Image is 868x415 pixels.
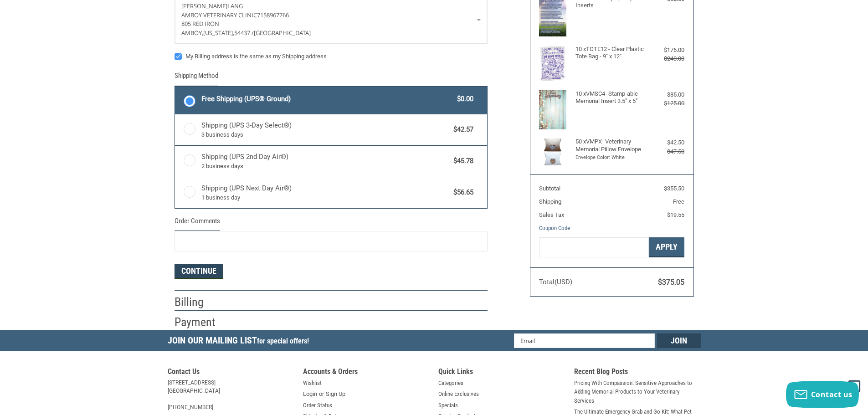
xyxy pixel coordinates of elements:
h5: Join Our Mailing List [168,330,313,354]
a: Login [303,389,317,399]
button: Apply [649,237,684,258]
h4: 10 x VMSC4- Stamp-able Memorial Insert 3.5" x 5" [575,90,646,105]
h5: Recent Blog Posts [574,367,701,379]
span: AMBOY, [181,29,203,37]
span: Shipping (UPS 2nd Day Air®) [201,152,449,171]
span: Total (USD) [539,278,572,286]
span: 1 business day [201,193,449,202]
a: Order Status [303,401,332,410]
span: Shipping (UPS Next Day Air®) [201,183,449,202]
h5: Accounts & Orders [303,367,430,379]
h2: Payment [175,315,228,330]
a: Wishlist [303,379,322,388]
address: [STREET_ADDRESS] [GEOGRAPHIC_DATA] [PHONE_NUMBER] [168,379,294,411]
h4: 10 x TOTE12 - Clear Plastic Tote Bag - 9" x 12" [575,46,646,61]
span: Free [673,198,684,205]
span: [GEOGRAPHIC_DATA] [254,29,311,37]
a: Specials [438,401,458,410]
span: AMBOY VETERINARY CLINIC [181,11,257,19]
span: $19.55 [667,211,684,218]
span: 2 business days [201,162,449,171]
div: $85.00 [648,90,684,99]
span: for special offers! [257,337,309,345]
h2: Billing [175,295,228,310]
span: $355.50 [664,185,684,192]
div: $176.00 [648,46,684,55]
span: 54437 / [234,29,254,37]
legend: Order Comments [175,216,220,231]
div: $125.00 [648,99,684,108]
div: $240.00 [648,54,684,63]
input: Join [657,333,701,348]
span: Free Shipping (UPS® Ground) [201,94,453,104]
input: Email [514,333,655,348]
span: Sales Tax [539,211,564,218]
div: $47.50 [648,147,684,156]
span: 3 business days [201,130,449,139]
legend: Shipping Method [175,71,218,86]
h5: Quick Links [438,367,565,379]
span: or [313,389,329,399]
span: [PERSON_NAME] [181,2,227,10]
span: 805 RED IRON [181,20,219,28]
a: Categories [438,379,463,388]
span: $0.00 [453,94,474,104]
label: My Billing address is the same as my Shipping address [175,53,488,60]
h5: Contact Us [168,367,294,379]
span: Shipping (UPS 3-Day Select®) [201,120,449,139]
span: $42.57 [449,124,474,135]
li: Envelope Color: White [575,154,646,162]
span: $56.65 [449,187,474,198]
a: Sign Up [326,389,345,399]
button: Contact us [786,381,859,408]
span: Shipping [539,198,561,205]
span: Contact us [811,389,853,400]
h4: 50 x VMPX- Veterinary Memorial Pillow Envelope [575,138,646,153]
span: $45.78 [449,156,474,166]
span: LANG [227,2,243,10]
a: Pricing With Compassion: Sensitive Approaches to Adding Memorial Products to Your Veterinary Serv... [574,379,701,405]
a: Coupon Code [539,225,570,231]
a: Online Exclusives [438,389,479,399]
span: 7158967766 [257,11,289,19]
input: Gift Certificate or Coupon Code [539,237,649,258]
span: Subtotal [539,185,560,192]
span: [US_STATE], [203,29,234,37]
div: $42.50 [648,138,684,147]
button: Continue [175,264,223,279]
span: $375.05 [658,278,684,287]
